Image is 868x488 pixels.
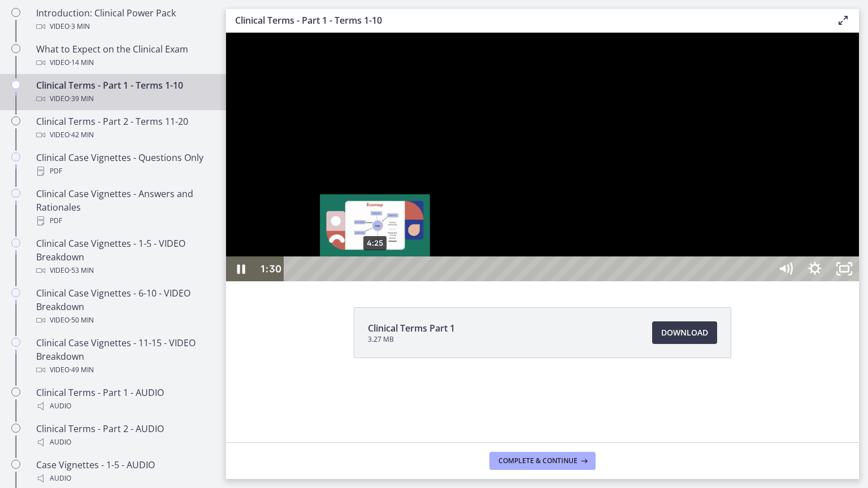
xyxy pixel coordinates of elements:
div: Clinical Case Vignettes - 6-10 - VIDEO Breakdown [36,286,212,327]
div: Audio [36,472,212,485]
div: Video [36,313,212,327]
div: Video [36,20,212,33]
span: · 39 min [70,92,94,106]
span: Clinical Terms Part 1 [368,321,455,335]
div: PDF [36,164,212,178]
div: Video [36,264,212,277]
div: Clinical Case Vignettes - 1-5 - VIDEO Breakdown [36,237,212,277]
span: Complete & continue [498,456,578,465]
div: Video [36,92,212,106]
div: Clinical Terms - Part 2 - Terms 11-20 [36,115,212,142]
div: Video [36,128,212,142]
a: Download [652,321,717,344]
div: What to Expect on the Clinical Exam [36,42,212,69]
div: Clinical Case Vignettes - Answers and Rationales [36,187,212,228]
span: · 14 min [70,56,94,69]
span: · 49 min [70,363,94,377]
button: Complete & continue [489,452,596,470]
div: Audio [36,435,212,449]
iframe: Video Lesson [226,33,859,281]
span: Download [661,326,708,339]
div: Introduction: Clinical Power Pack [36,6,212,33]
button: Show settings menu [574,224,604,249]
span: · 53 min [70,264,94,277]
span: · 50 min [70,313,94,327]
div: Clinical Case Vignettes - Questions Only [36,151,212,178]
div: Video [36,56,212,69]
span: · 3 min [70,20,90,33]
h3: Clinical Terms - Part 1 - Terms 1-10 [235,14,818,27]
div: Clinical Terms - Part 2 - AUDIO [36,422,212,449]
span: · 42 min [70,128,94,142]
button: Unfullscreen [604,224,633,249]
div: Video [36,363,212,377]
div: Audio [36,399,212,413]
div: Clinical Terms - Part 1 - Terms 1-10 [36,79,212,106]
div: Clinical Terms - Part 1 - AUDIO [36,386,212,413]
div: Clinical Case Vignettes - 11-15 - VIDEO Breakdown [36,336,212,377]
div: Case Vignettes - 1-5 - AUDIO [36,458,212,485]
span: 3.27 MB [368,335,455,344]
div: PDF [36,214,212,228]
button: Mute [545,224,574,249]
